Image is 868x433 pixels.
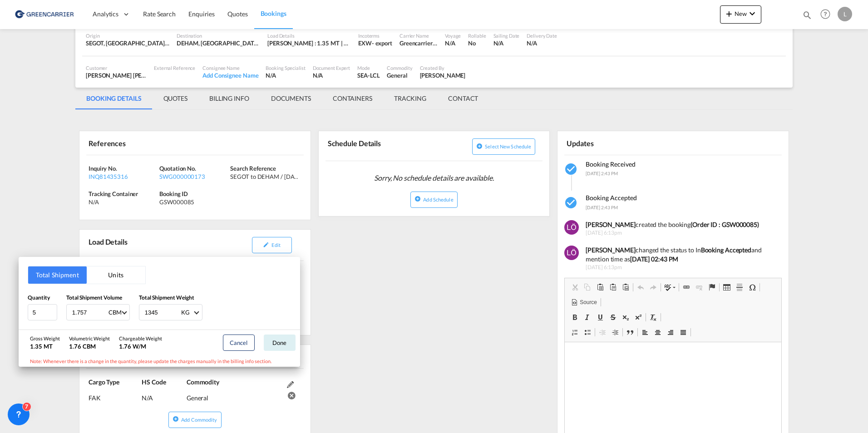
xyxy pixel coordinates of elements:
[223,335,255,351] button: Cancel
[30,335,60,342] div: Gross Weight
[66,294,122,301] span: Total Shipment Volume
[28,266,87,284] button: Total Shipment
[9,9,207,19] body: Editor, editor8
[28,304,57,320] input: Qty
[69,335,110,342] div: Volumetric Weight
[28,294,50,301] span: Quantity
[108,309,122,316] div: CBM
[87,266,145,284] button: Units
[71,305,108,320] input: Enter volume
[19,355,300,367] div: Note: Whenever there is a change in the quantity, please update the charges manually in the billi...
[144,305,180,320] input: Enter weight
[69,342,110,350] div: 1.76 CBM
[181,309,190,316] div: KG
[119,335,162,342] div: Chargeable Weight
[264,335,296,351] button: Done
[119,342,162,350] div: 1.76 W/M
[139,294,194,301] span: Total Shipment Weight
[30,342,60,350] div: 1.35 MT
